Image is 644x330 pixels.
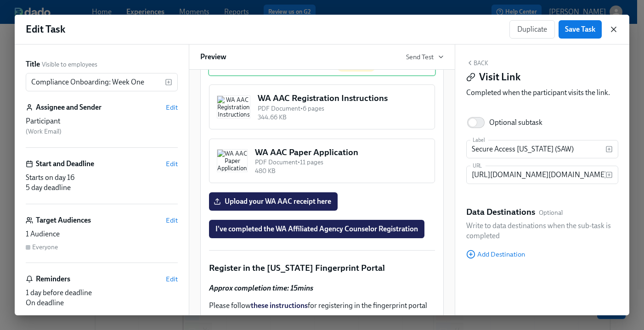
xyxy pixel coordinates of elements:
h6: Reminders [36,274,70,284]
span: Optional [539,208,563,217]
div: I've completed the WA Affiliated Agency Counselor Registration [208,219,436,239]
div: Register in the [US_STATE] Fingerprint Portal [208,261,436,275]
div: 1 Audience [26,229,178,239]
svg: Insert text variable [605,171,613,179]
button: Edit [166,216,178,225]
div: Target AudiencesEdit1 AudienceEveryone [26,215,178,263]
button: Back [466,59,488,67]
span: Duplicate [517,25,547,34]
p: Write to data destinations when the sub-task is completed [466,221,618,241]
button: Save Task [559,20,602,39]
div: Start and DeadlineEditStarts on day 165 day deadline [26,159,178,204]
h6: Start and Deadline [36,159,94,169]
div: Approx completion time: 15mins Please followthese instructionsfor registering in the fingerprint ... [208,282,436,329]
div: Starts on day 16 [26,173,178,183]
svg: Insert text variable [605,145,613,153]
h5: Data Destinations [466,206,535,218]
div: Everyone [32,243,58,252]
button: Edit [166,274,178,284]
div: WA AAC Registration InstructionsWA AAC Registration InstructionsPDF Document•6 pages344.66 KB [208,84,436,130]
div: Optional subtask [489,117,542,128]
h1: Edit Task [26,22,65,36]
div: WA AAC Paper ApplicationWA AAC Paper ApplicationPDF Document•11 pages480 KB [208,138,436,185]
label: Title [26,59,40,69]
button: Edit [166,103,178,112]
div: Upload your WA AAC receipt here [208,191,436,212]
h6: Preview [200,52,226,62]
span: Visible to employees [42,60,97,69]
div: Participant [26,116,178,126]
h6: Assignee and Sender [36,102,102,112]
button: Send Test [406,52,444,62]
div: Block ID: 9fzu-RpFB [466,274,618,284]
span: ( Work Email ) [26,128,62,135]
div: Assignee and SenderEditParticipant (Work Email) [26,102,178,148]
button: Add Destination [466,250,525,259]
div: RemindersEdit1 day before deadlineOn deadline [26,274,178,308]
svg: Insert text variable [165,78,172,86]
span: Save Task [565,25,595,34]
button: Edit [166,159,178,168]
button: Duplicate [509,20,555,39]
div: Completed when the participant visits the link. [466,88,618,98]
div: On deadline [26,298,178,308]
div: 1 day before deadline [26,288,178,298]
h6: Target Audiences [36,215,91,225]
h4: Visit Link [479,70,520,84]
span: 5 day deadline [26,183,71,192]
